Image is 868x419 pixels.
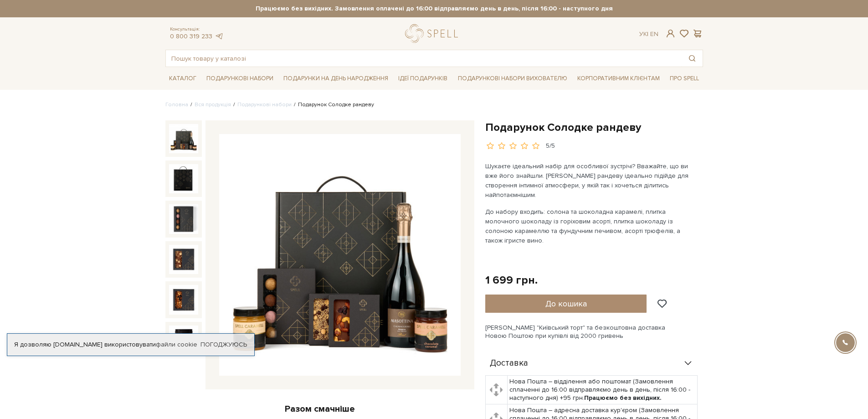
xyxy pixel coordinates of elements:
[395,72,451,86] a: Ідеї подарунків
[650,30,658,38] a: En
[405,24,462,43] a: logo
[639,30,658,38] div: Ук
[584,394,662,402] b: Працюємо без вихідних.
[165,5,703,13] strong: Працюємо без вихідних. Замовлення оплачені до 16:00 відправляємо день в день, після 16:00 - насту...
[485,120,703,134] h1: Подарунок Солодке рандеву
[454,71,571,86] a: Подарункові набори вихователю
[200,341,247,349] a: Погоджуюсь
[169,164,198,193] img: Подарунок Солодке рандеву
[485,161,699,200] p: Шукаєте ідеальний набір для особливої зустрічі? Вважайте, що ви вже його знайшли. [PERSON_NAME] р...
[574,71,663,86] a: Корпоративним клієнтам
[490,359,528,367] span: Доставка
[485,273,538,287] div: 1 699 грн.
[292,101,374,109] li: Подарунок Солодке рандеву
[7,341,254,349] div: Я дозволяю [DOMAIN_NAME] використовувати
[169,124,198,153] img: Подарунок Солодке рандеву
[165,72,200,86] a: Каталог
[169,245,198,274] img: Подарунок Солодке рандеву
[170,26,224,32] span: Консультація:
[215,32,224,40] a: telegram
[169,285,198,314] img: Подарунок Солодке рандеву
[237,101,292,108] a: Подарункові набори
[546,142,555,150] div: 5/5
[170,32,212,40] a: 0 800 319 233
[195,101,231,108] a: Вся продукція
[156,341,197,348] a: файли cookie
[280,72,392,86] a: Подарунки на День народження
[169,326,198,355] img: Подарунок Солодке рандеву
[682,50,703,67] button: Пошук товару у каталозі
[647,30,648,38] span: |
[165,101,188,108] a: Головна
[203,72,277,86] a: Подарункові набори
[166,50,682,67] input: Пошук товару у каталозі
[508,375,698,404] td: Нова Пошта – відділення або поштомат (Замовлення сплаченні до 16:00 відправляємо день в день, піс...
[666,72,703,86] a: Про Spell
[219,134,461,376] img: Подарунок Солодке рандеву
[485,295,647,313] button: До кошика
[485,324,703,340] div: [PERSON_NAME] "Київський торт" та безкоштовна доставка Новою Поштою при купівлі від 2000 гривень
[165,403,474,415] div: Разом смачніше
[545,299,587,309] span: До кошика
[169,204,198,233] img: Подарунок Солодке рандеву
[485,207,699,245] p: До набору входить: солона та шоколадна карамелі, плитка молочного шоколаду із горіховим асорті, п...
